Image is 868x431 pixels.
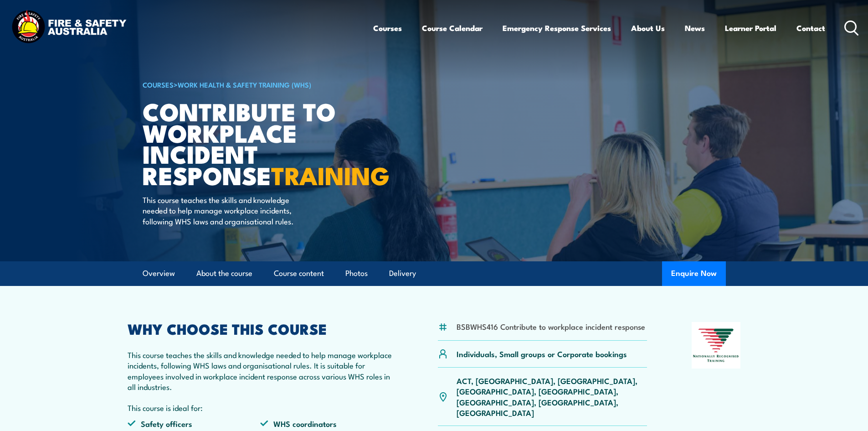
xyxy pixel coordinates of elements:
strong: TRAINING [271,156,390,193]
h2: WHY CHOOSE THIS COURSE [128,322,394,335]
a: Overview [143,261,175,286]
a: Contact [796,16,825,40]
p: ACT, [GEOGRAPHIC_DATA], [GEOGRAPHIC_DATA], [GEOGRAPHIC_DATA], [GEOGRAPHIC_DATA], [GEOGRAPHIC_DATA... [457,375,647,418]
a: COURSES [143,79,174,89]
button: Enquire Now [662,261,726,286]
a: Delivery [389,261,416,286]
p: This course teaches the skills and knowledge needed to help manage workplace incidents, following... [143,194,309,226]
p: This course teaches the skills and knowledge needed to help manage workplace incidents, following... [128,349,394,392]
li: Safety officers [128,418,261,429]
a: About Us [631,16,665,40]
h6: > [143,79,368,90]
p: This course is ideal for: [128,402,394,413]
p: Individuals, Small groups or Corporate bookings [457,348,627,359]
a: Emergency Response Services [503,16,611,40]
a: About the course [196,261,252,286]
h1: Contribute to Workplace Incident Response [143,100,368,186]
a: Courses [373,16,402,40]
a: Work Health & Safety Training (WHS) [178,79,311,89]
a: News [685,16,705,40]
li: WHS coordinators [260,418,393,429]
li: BSBWHS416 Contribute to workplace incident response [457,321,645,332]
a: Course content [274,261,324,286]
a: Course Calendar [422,16,483,40]
a: Learner Portal [725,16,776,40]
a: Photos [345,261,368,286]
img: Nationally Recognised Training logo. [692,322,741,369]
